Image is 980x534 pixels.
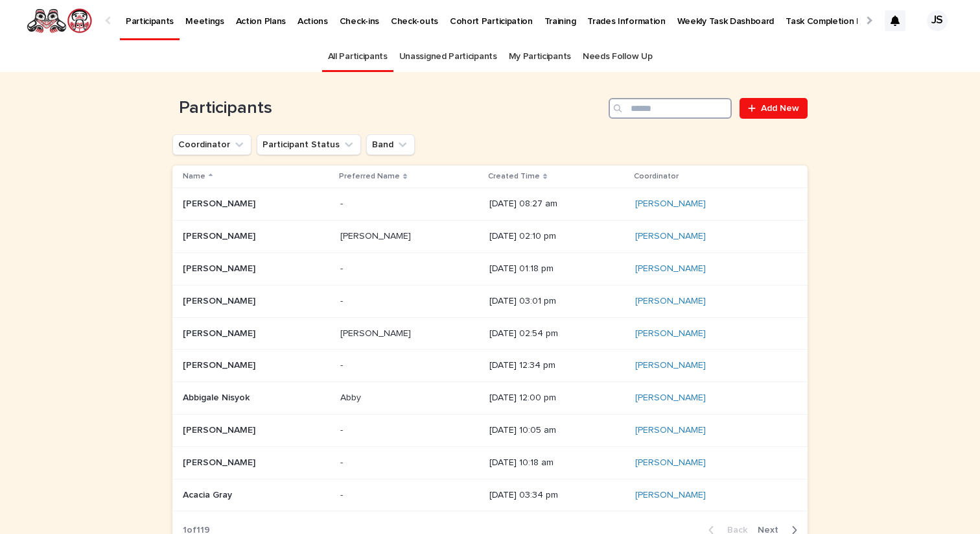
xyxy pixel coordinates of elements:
[340,455,345,468] p: -
[172,479,808,511] tr: Acacia GrayAcacia Gray -- [DATE] 03:34 pm[PERSON_NAME]
[172,252,808,285] tr: [PERSON_NAME][PERSON_NAME] -- [DATE] 01:18 pm[PERSON_NAME]
[489,296,625,307] p: [DATE] 03:01 pm
[172,221,808,253] tr: [PERSON_NAME][PERSON_NAME] [PERSON_NAME][PERSON_NAME] [DATE] 02:10 pm[PERSON_NAME]
[340,390,364,404] p: Abby
[172,414,808,446] tr: [PERSON_NAME][PERSON_NAME] -- [DATE] 10:05 am[PERSON_NAME]
[635,425,706,436] a: [PERSON_NAME]
[489,360,625,371] p: [DATE] 12:34 pm
[183,358,258,371] p: [PERSON_NAME]
[183,487,235,501] p: Acacia Gray
[172,382,808,415] tr: Abbigale NisyokAbbigale Nisyok AbbyAbby [DATE] 12:00 pm[PERSON_NAME]
[583,42,652,72] a: Needs Follow Up
[183,422,258,436] p: [PERSON_NAME]
[340,228,414,242] p: [PERSON_NAME]
[489,199,625,210] p: [DATE] 08:27 am
[635,263,706,274] a: [PERSON_NAME]
[183,261,258,274] p: [PERSON_NAME]
[172,188,808,221] tr: [PERSON_NAME][PERSON_NAME] -- [DATE] 08:27 am[PERSON_NAME]
[172,317,808,350] tr: [PERSON_NAME][PERSON_NAME] [PERSON_NAME][PERSON_NAME] [DATE] 02:54 pm[PERSON_NAME]
[183,390,252,404] p: Abbigale Nisyok
[183,169,205,184] p: Name
[172,350,808,382] tr: [PERSON_NAME][PERSON_NAME] -- [DATE] 12:34 pm[PERSON_NAME]
[489,393,625,404] p: [DATE] 12:00 pm
[635,328,706,339] a: [PERSON_NAME]
[172,446,808,479] tr: [PERSON_NAME][PERSON_NAME] -- [DATE] 10:18 am[PERSON_NAME]
[340,293,345,307] p: -
[635,360,706,371] a: [PERSON_NAME]
[635,490,706,501] a: [PERSON_NAME]
[761,104,799,113] span: Add New
[366,134,415,155] button: Band
[340,422,345,436] p: -
[509,42,571,72] a: My Participants
[340,196,345,210] p: -
[328,42,388,72] a: All Participants
[399,42,497,72] a: Unassigned Participants
[489,231,625,242] p: [DATE] 02:10 pm
[635,296,706,307] a: [PERSON_NAME]
[635,457,706,468] a: [PERSON_NAME]
[340,487,345,501] p: -
[340,261,345,274] p: -
[489,425,625,436] p: [DATE] 10:05 am
[488,169,540,184] p: Created Time
[489,490,625,501] p: [DATE] 03:34 pm
[183,293,258,307] p: [PERSON_NAME]
[26,8,93,34] img: rNyI97lYS1uoOg9yXW8k
[340,326,414,339] p: [PERSON_NAME]
[183,196,258,210] p: [PERSON_NAME]
[609,98,732,119] input: Search
[489,263,625,274] p: [DATE] 01:18 pm
[172,285,808,317] tr: [PERSON_NAME][PERSON_NAME] -- [DATE] 03:01 pm[PERSON_NAME]
[172,98,603,119] h1: Participants
[340,358,345,371] p: -
[183,228,258,242] p: [PERSON_NAME]
[339,169,400,184] p: Preferred Name
[183,455,258,468] p: [PERSON_NAME]
[257,134,361,155] button: Participant Status
[172,134,251,155] button: Coordinator
[635,231,706,242] a: [PERSON_NAME]
[634,169,679,184] p: Coordinator
[489,457,625,468] p: [DATE] 10:18 am
[635,393,706,404] a: [PERSON_NAME]
[635,199,706,210] a: [PERSON_NAME]
[489,328,625,339] p: [DATE] 02:54 pm
[740,98,808,119] a: Add New
[927,10,948,31] div: JS
[183,326,258,339] p: [PERSON_NAME]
